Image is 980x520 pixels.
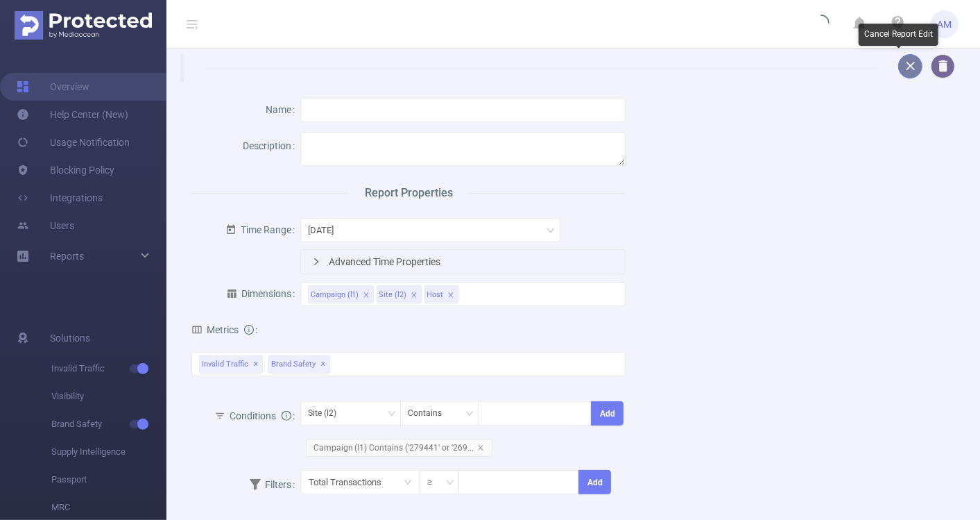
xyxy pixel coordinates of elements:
[465,410,474,419] i: icon: down
[547,226,555,236] i: icon: down
[266,104,300,115] label: Name
[477,444,484,451] i: icon: close
[17,73,89,101] a: Overview
[408,402,452,425] div: Contains
[379,286,407,304] div: Site (l2)
[51,438,166,466] span: Supply Intelligence
[226,288,291,299] span: Dimensions
[447,292,454,300] i: icon: close
[17,212,74,240] a: Users
[311,286,359,304] div: Campaign (l1)
[377,285,422,303] li: Site (l2)
[51,383,166,410] span: Visibility
[388,410,396,419] i: icon: down
[17,128,130,156] a: Usage Notification
[427,471,442,494] div: ≥
[50,251,84,262] span: Reports
[424,285,458,303] li: Host
[268,355,330,374] span: Brand Safety
[446,478,454,488] i: icon: down
[199,355,263,374] span: Invalid Traffic
[225,224,291,235] span: Time Range
[253,356,259,373] span: ✕
[427,286,444,304] div: Host
[17,101,128,128] a: Help Center (New)
[320,356,326,373] span: ✕
[578,470,611,494] button: Add
[50,242,84,270] a: Reports
[51,410,166,438] span: Brand Safety
[813,15,829,34] i: icon: loading
[244,325,254,335] i: icon: info-circle
[51,355,166,383] span: Invalid Traffic
[363,292,370,300] i: icon: close
[859,24,938,46] div: Cancel Report Edit
[17,156,114,184] a: Blocking Policy
[15,11,152,40] img: Protected Media
[250,479,291,490] span: Filters
[938,10,952,38] span: AM
[51,466,166,494] span: Passport
[230,410,291,421] span: Conditions
[312,258,320,266] i: icon: right
[308,285,374,303] li: Campaign (l1)
[191,324,239,335] span: Metrics
[301,250,626,274] div: icon: rightAdvanced Time Properties
[243,140,300,151] label: Description
[50,324,90,352] span: Solutions
[591,401,624,426] button: Add
[308,219,343,242] div: Yesterday
[308,402,346,425] div: Site (l2)
[348,185,470,201] span: Report Properties
[17,184,103,212] a: Integrations
[282,411,291,421] i: icon: info-circle
[411,292,418,300] i: icon: close
[306,439,492,457] span: Campaign (l1) Contains ('279441' or '269...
